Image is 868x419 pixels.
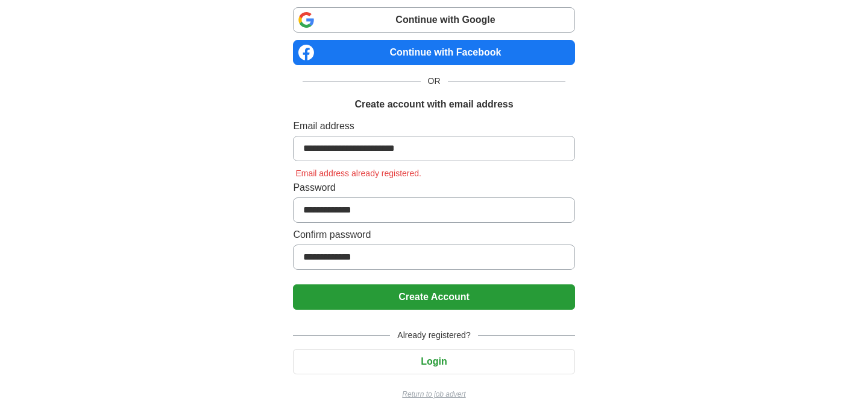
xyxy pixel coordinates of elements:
[354,97,513,112] h1: Create account with email address
[293,181,574,195] label: Password
[390,329,477,342] span: Already registered?
[293,119,574,133] label: Email address
[421,75,448,88] span: OR
[293,356,574,366] a: Login
[293,389,574,400] a: Return to job advert
[293,284,574,310] button: Create Account
[293,168,424,178] span: Email address already registered.
[293,40,574,65] a: Continue with Facebook
[293,7,574,33] a: Continue with Google
[293,228,574,242] label: Confirm password
[293,349,574,374] button: Login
